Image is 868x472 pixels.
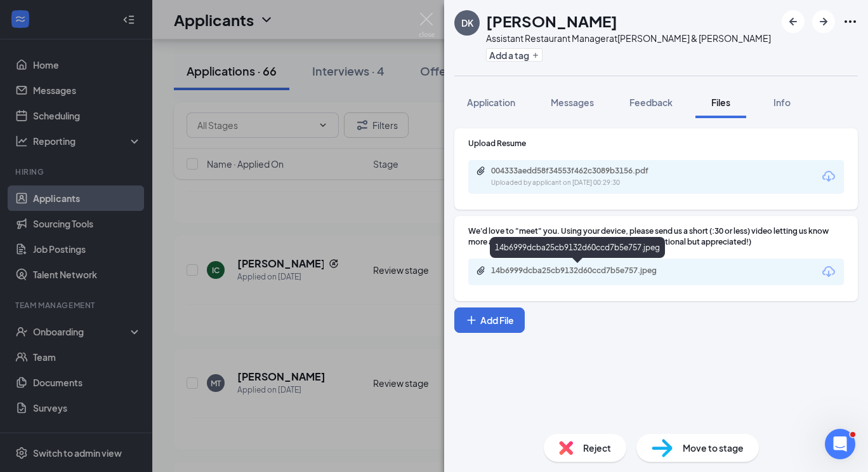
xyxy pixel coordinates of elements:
a: Paperclip14b6999dcba25cb9132d60ccd7b5e757.jpeg [476,266,681,278]
div: Upload Resume [468,138,844,149]
svg: ArrowLeftNew [786,14,801,29]
svg: Plus [532,51,539,59]
div: 004333aedd58f34553f462c3089b3156.pdf [491,166,669,176]
svg: Download [821,264,836,280]
div: 14b6999dcba25cb9132d60ccd7b5e757.jpeg [490,237,665,258]
span: Messages [551,97,594,108]
div: Uploaded by applicant on [DATE] 00:29:30 [491,178,681,188]
span: Move to stage [683,441,744,455]
svg: Plus [465,314,478,327]
svg: Paperclip [476,266,486,276]
button: Add FilePlus [454,307,525,333]
svg: Ellipses [843,14,858,29]
span: Feedback [629,97,673,108]
iframe: Intercom live chat [825,429,855,459]
svg: Paperclip [476,166,486,176]
svg: Download [821,169,836,184]
h1: [PERSON_NAME] [486,10,617,32]
span: Info [773,97,791,108]
span: Application [467,97,515,108]
a: Paperclip004333aedd58f34553f462c3089b3156.pdfUploaded by applicant on [DATE] 00:29:30 [476,166,681,188]
button: ArrowRight [812,10,835,33]
span: Files [711,97,730,108]
div: Assistant Restaurant Manager at [PERSON_NAME] & [PERSON_NAME] [486,32,771,44]
svg: ArrowRight [816,14,831,29]
div: DK [461,17,473,29]
div: 14b6999dcba25cb9132d60ccd7b5e757.jpeg [491,266,669,276]
div: We'd love to "meet" you. Using your device, please send us a short (:30 or less) video letting us... [468,226,844,247]
button: PlusAdd a tag [486,48,542,62]
button: ArrowLeftNew [782,10,805,33]
span: Reject [583,441,611,455]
